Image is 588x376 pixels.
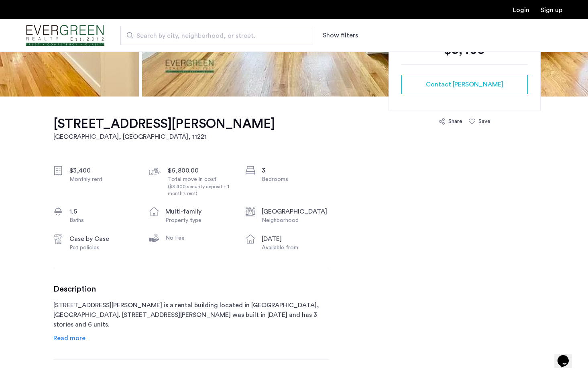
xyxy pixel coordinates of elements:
a: Read info [53,333,85,343]
h1: [STREET_ADDRESS][PERSON_NAME] [53,116,275,132]
h2: [GEOGRAPHIC_DATA], [GEOGRAPHIC_DATA] , 11221 [53,132,275,142]
div: $6,800.00 [168,166,235,175]
a: [STREET_ADDRESS][PERSON_NAME][GEOGRAPHIC_DATA], [GEOGRAPHIC_DATA], 11221 [53,116,275,142]
span: Search by city, neighborhood, or street. [136,31,291,41]
div: Case by Case [69,234,137,244]
img: logo [26,21,104,51]
div: Monthly rent [69,175,137,183]
div: Total move in cost [168,175,235,197]
div: Property type [165,216,233,224]
div: Share [448,117,462,125]
div: Bedrooms [262,175,329,183]
div: Neighborhood [262,216,329,224]
div: $3,400 [69,166,137,175]
p: [STREET_ADDRESS][PERSON_NAME] is a rental building located in [GEOGRAPHIC_DATA], [GEOGRAPHIC_DATA... [53,300,329,329]
div: Available from [262,244,329,252]
span: Contact [PERSON_NAME] [426,80,503,89]
div: [GEOGRAPHIC_DATA] [262,207,329,216]
div: [DATE] [262,234,329,244]
a: Login [513,7,529,13]
input: Apartment Search [120,26,313,45]
a: Cazamio Logo [26,21,104,51]
div: Save [478,117,490,125]
div: Baths [69,216,137,224]
div: 3 [262,166,329,175]
a: Registration [541,7,562,13]
iframe: chat widget [554,344,580,368]
h3: Description [53,284,329,294]
button: button [401,75,528,94]
div: ($3,400 security deposit + 1 month's rent) [168,183,235,197]
div: Pet policies [69,244,137,252]
div: No Fee [165,234,233,242]
div: multi-family [165,207,233,216]
div: 1.5 [69,207,137,216]
span: Read more [53,335,85,341]
button: Show or hide filters [323,31,358,40]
